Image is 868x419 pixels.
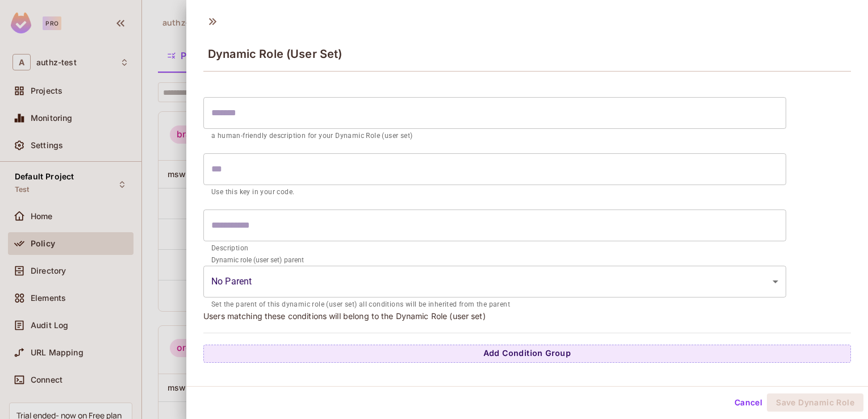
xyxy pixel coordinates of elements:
[211,243,778,254] p: Description
[203,345,851,363] button: Add Condition Group
[211,255,303,265] label: Dynamic role (user set) parent
[730,393,767,412] button: Cancel
[211,187,778,198] p: Use this key in your code.
[203,311,851,321] p: Users matching these conditions will belong to the Dynamic Role (user set)
[211,299,778,311] p: Set the parent of this dynamic role (user set) all conditions will be inherited from the parent
[203,266,786,298] div: Without label
[767,393,863,412] button: Save Dynamic Role
[211,131,778,142] p: a human-friendly description for your Dynamic Role (user set)
[208,47,342,61] span: Dynamic Role (User Set)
